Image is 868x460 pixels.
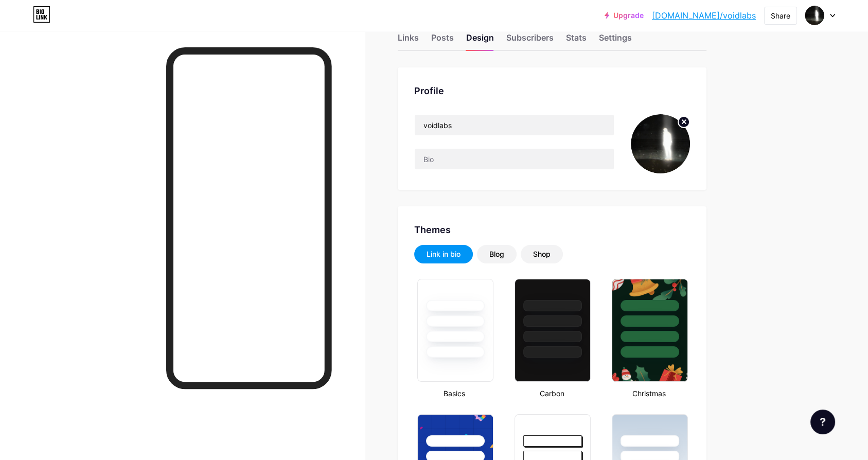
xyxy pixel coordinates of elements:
[431,31,454,50] div: Posts
[414,388,495,399] div: Basics
[599,31,632,50] div: Settings
[506,31,554,50] div: Subscribers
[427,249,460,259] div: Link in bio
[414,223,690,237] div: Themes
[771,10,790,21] div: Share
[415,149,614,169] input: Bio
[466,31,494,50] div: Design
[533,249,551,259] div: Shop
[414,84,690,98] div: Profile
[631,114,690,173] img: voidlabs
[805,6,824,25] img: voidlabs
[652,9,756,22] a: [DOMAIN_NAME]/voidlabs
[609,388,689,399] div: Christmas
[398,31,419,50] div: Links
[489,249,504,259] div: Blog
[566,31,587,50] div: Stats
[605,11,644,20] a: Upgrade
[511,388,592,399] div: Carbon
[415,115,614,135] input: Name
